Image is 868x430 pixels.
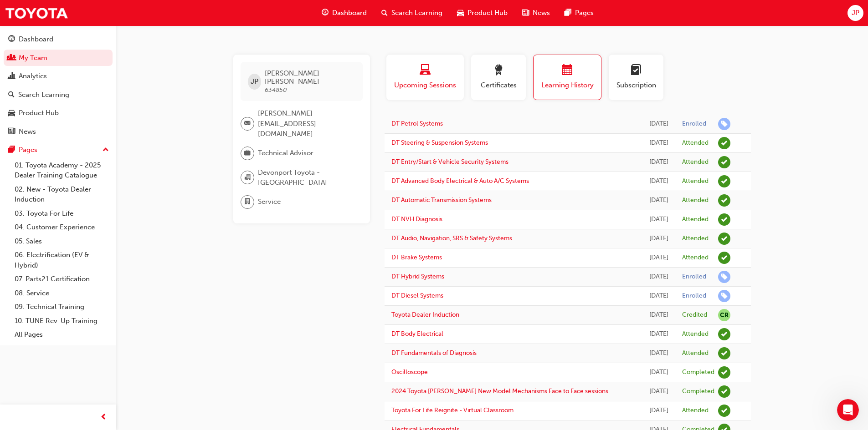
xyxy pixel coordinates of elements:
[391,177,529,185] a: DT Advanced Body Electrical & Auto A/C Systems
[11,234,113,248] a: 05. Sales
[391,311,459,319] a: Toyota Dealer Induction
[718,175,730,187] span: learningRecordVerb_ATTEND-icon
[649,272,668,282] div: Tue Apr 22 2025 07:34:19 GMT+1000 (Australian Eastern Standard Time)
[522,7,529,19] span: news-icon
[649,138,668,148] div: Tue Aug 12 2025 09:00:00 GMT+1000 (Australian Eastern Standard Time)
[718,290,730,302] span: learningRecordVerb_ENROLL-icon
[258,148,313,158] span: Technical Advisor
[718,137,730,149] span: learningRecordVerb_ATTEND-icon
[11,220,113,234] a: 04. Customer Experience
[682,253,709,262] div: Attended
[682,234,709,243] div: Attended
[682,292,706,300] div: Enrolled
[11,300,113,314] a: 09. Technical Training
[19,145,37,155] div: Pages
[718,118,730,130] span: learningRecordVerb_ENROLL-icon
[649,214,668,225] div: Tue Jun 10 2025 09:00:00 GMT+1000 (Australian Eastern Standard Time)
[450,4,515,22] a: car-iconProduct Hub
[11,286,113,300] a: 08. Service
[631,65,642,77] span: learningplan-icon
[682,349,709,358] div: Attended
[374,4,450,22] a: search-iconSearch Learning
[682,387,714,396] div: Completed
[457,7,464,19] span: car-icon
[718,347,730,359] span: learningRecordVerb_ATTEND-icon
[649,386,668,397] div: Thu Oct 17 2024 11:00:00 GMT+1100 (Australian Eastern Daylight Time)
[649,329,668,339] div: Tue Mar 18 2025 09:00:00 GMT+1100 (Australian Eastern Daylight Time)
[682,215,709,224] div: Attended
[381,7,388,19] span: search-icon
[718,366,730,379] span: learningRecordVerb_COMPLETE-icon
[533,8,550,18] span: News
[332,8,367,18] span: Dashboard
[258,197,281,207] span: Service
[420,65,431,77] span: laptop-icon
[718,271,730,283] span: learningRecordVerb_ENROLL-icon
[562,65,573,77] span: calendar-icon
[8,72,15,81] span: chart-icon
[8,35,15,44] span: guage-icon
[391,196,492,204] a: DT Automatic Transmission Systems
[322,7,329,19] span: guage-icon
[847,5,863,21] button: JP
[649,176,668,187] div: Tue Jul 15 2025 09:00:00 GMT+1000 (Australian Eastern Standard Time)
[19,34,53,45] div: Dashboard
[4,29,113,142] button: DashboardMy TeamAnalyticsSearch LearningProduct HubNews
[471,55,526,100] button: Certificates
[391,253,442,261] a: DT Brake Systems
[11,328,113,342] a: All Pages
[682,158,709,167] div: Attended
[391,349,477,357] a: DT Fundamentals of Diagnosis
[533,55,601,100] button: Learning History
[11,207,113,221] a: 03. Toyota For Life
[649,367,668,378] div: Wed Nov 20 2024 15:49:07 GMT+1100 (Australian Eastern Daylight Time)
[4,142,113,158] button: Pages
[391,387,608,395] a: 2024 Toyota [PERSON_NAME] New Model Mechanisms Face to Face sessions
[4,50,113,66] a: My Team
[11,248,113,272] a: 06. Electrification (EV & Hybrid)
[258,167,355,188] span: Devonport Toyota - [GEOGRAPHIC_DATA]
[4,105,113,121] a: Product Hub
[837,399,859,421] iframe: Intercom live chat
[391,215,442,223] a: DT NVH Diagnosis
[682,311,707,319] div: Credited
[649,195,668,206] div: Thu Jun 12 2025 09:00:00 GMT+1000 (Australian Eastern Standard Time)
[682,120,706,128] div: Enrolled
[19,71,47,81] div: Analytics
[386,55,464,100] button: Upcoming Sessions
[718,385,730,398] span: learningRecordVerb_COMPLETE-icon
[682,273,706,281] div: Enrolled
[540,80,594,91] span: Learning History
[11,272,113,286] a: 07. Parts21 Certification
[391,120,443,127] a: DT Petrol Systems
[467,8,508,18] span: Product Hub
[314,4,374,22] a: guage-iconDashboard
[575,8,594,18] span: Pages
[682,330,709,339] div: Attended
[391,406,514,414] a: Toyota For Life Reignite - Virtual Classroom
[616,80,657,91] span: Subscription
[391,292,443,299] a: DT Diesel Systems
[8,54,15,62] span: people-icon
[244,196,251,208] span: department-icon
[11,314,113,328] a: 10. TUNE Rev-Up Training
[718,213,730,226] span: learningRecordVerb_ATTEND-icon
[4,68,113,85] a: Analytics
[4,86,113,103] a: Search Learning
[8,109,15,117] span: car-icon
[393,80,457,91] span: Upcoming Sessions
[649,119,668,129] div: Thu Aug 14 2025 11:54:03 GMT+1000 (Australian Eastern Standard Time)
[244,147,251,159] span: briefcase-icon
[391,139,488,147] a: DT Steering & Suspension Systems
[718,252,730,264] span: learningRecordVerb_ATTEND-icon
[391,158,508,166] a: DT Entry/Start & Vehicle Security Systems
[8,91,15,99] span: search-icon
[100,412,107,423] span: prev-icon
[5,3,68,23] img: Trak
[649,157,668,167] div: Tue Jul 22 2025 09:00:00 GMT+1000 (Australian Eastern Standard Time)
[103,144,109,156] span: up-icon
[8,128,15,136] span: news-icon
[682,196,709,205] div: Attended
